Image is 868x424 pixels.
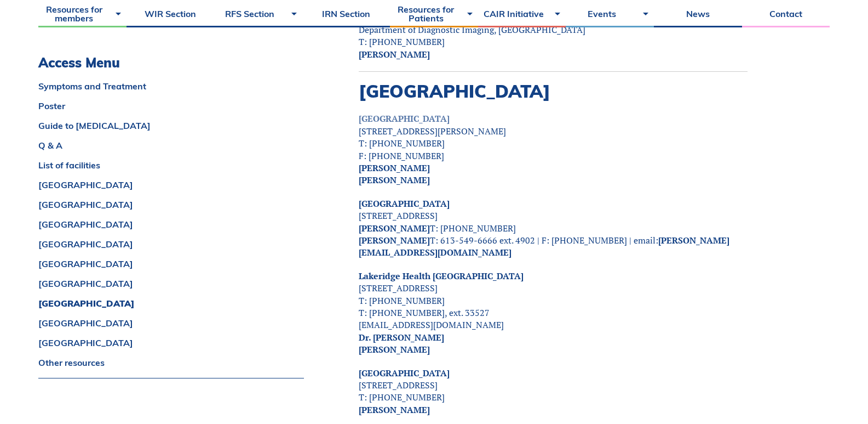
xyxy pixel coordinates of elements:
[359,270,524,282] a: Lakeridge Health [GEOGRAPHIC_DATA]
[359,404,430,416] strong: [PERSON_NAME]
[359,222,430,234] strong: [PERSON_NAME]
[359,48,430,60] strong: [PERSON_NAME]
[359,112,450,125] a: [GEOGRAPHIC_DATA]
[38,200,304,209] a: [GEOGRAPHIC_DATA]
[359,174,430,186] strong: [PERSON_NAME]
[359,81,748,101] h2: [GEOGRAPHIC_DATA]
[38,240,304,248] a: [GEOGRAPHIC_DATA]
[38,82,304,91] a: Symptoms and Treatment
[38,299,304,308] a: [GEOGRAPHIC_DATA]
[359,367,450,379] a: [GEOGRAPHIC_DATA]
[359,234,430,246] strong: [PERSON_NAME]
[38,338,304,347] a: [GEOGRAPHIC_DATA]
[359,12,748,61] p: Department of Diagnostic Imaging, [GEOGRAPHIC_DATA] T: [PHONE_NUMBER]
[359,112,748,186] p: [STREET_ADDRESS][PERSON_NAME] T: [PHONE_NUMBER] F: [PHONE_NUMBER]
[359,367,748,416] p: [STREET_ADDRESS] T: [PHONE_NUMBER]
[38,220,304,229] a: [GEOGRAPHIC_DATA]
[38,259,304,268] a: [GEOGRAPHIC_DATA]
[38,358,304,367] a: Other resources
[38,121,304,130] a: Guide to [MEDICAL_DATA]
[38,161,304,169] a: List of facilities
[38,101,304,110] a: Poster
[38,141,304,150] a: Q & A
[38,319,304,327] a: [GEOGRAPHIC_DATA]
[359,234,729,258] a: [PERSON_NAME][EMAIL_ADDRESS][DOMAIN_NAME]
[38,279,304,288] a: [GEOGRAPHIC_DATA]
[359,270,748,356] p: [STREET_ADDRESS] T: [PHONE_NUMBER] T: [PHONE_NUMBER], ext. 33527 [EMAIL_ADDRESS][DOMAIN_NAME]
[38,55,304,71] h3: Access Menu
[359,331,444,355] strong: Dr. [PERSON_NAME] [PERSON_NAME]
[38,180,304,189] a: [GEOGRAPHIC_DATA]
[359,197,450,210] a: [GEOGRAPHIC_DATA]
[359,162,430,174] strong: [PERSON_NAME]
[359,197,748,259] p: [STREET_ADDRESS] T: [PHONE_NUMBER] T: 613-549-6666 ext. 4902 | F: [PHONE_NUMBER] | email:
